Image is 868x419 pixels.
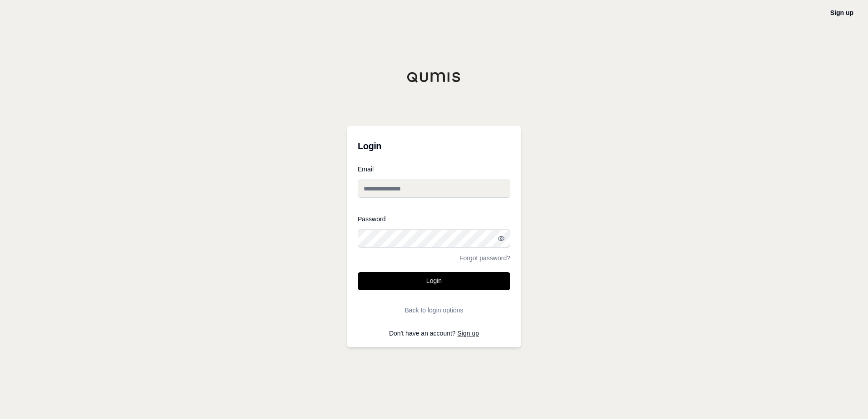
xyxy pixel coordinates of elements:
[407,72,461,83] img: Qumis
[358,301,510,319] button: Back to login options
[358,166,510,172] label: Email
[459,255,510,261] a: Forgot password?
[830,9,853,16] a: Sign up
[358,216,510,222] label: Password
[358,330,510,336] p: Don't have an account?
[458,330,479,337] a: Sign up
[358,272,510,290] button: Login
[358,137,510,155] h3: Login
